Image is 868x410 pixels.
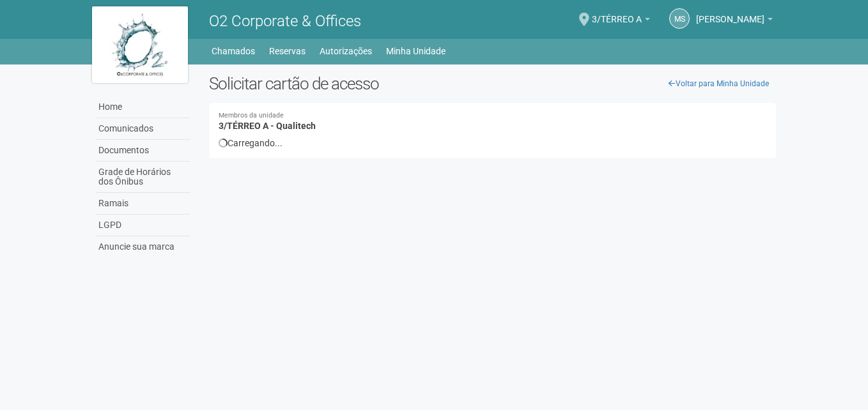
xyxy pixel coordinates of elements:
a: Anuncie sua marca [95,236,190,257]
h4: 3/TÉRREO A - Qualitech [219,112,766,131]
a: Reservas [269,42,306,60]
a: Autorizações [320,42,372,60]
a: Grade de Horários dos Ônibus [95,162,190,193]
a: Ramais [95,193,190,215]
a: Documentos [95,140,190,162]
span: 3/TÉRREO A [592,2,642,24]
a: Home [95,96,190,118]
a: LGPD [95,215,190,236]
span: Marcia Santos [696,2,764,24]
a: Voltar para Minha Unidade [662,74,776,93]
div: Carregando... [219,137,766,149]
h2: Solicitar cartão de acesso [209,74,776,93]
a: MS [669,8,690,29]
a: Minha Unidade [386,42,446,60]
a: Chamados [212,42,255,60]
a: 3/TÉRREO A [592,16,650,26]
span: O2 Corporate & Offices [209,12,361,30]
small: Membros da unidade [219,112,766,119]
img: logo.jpg [92,6,188,83]
a: [PERSON_NAME] [696,16,773,26]
a: Comunicados [95,118,190,140]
